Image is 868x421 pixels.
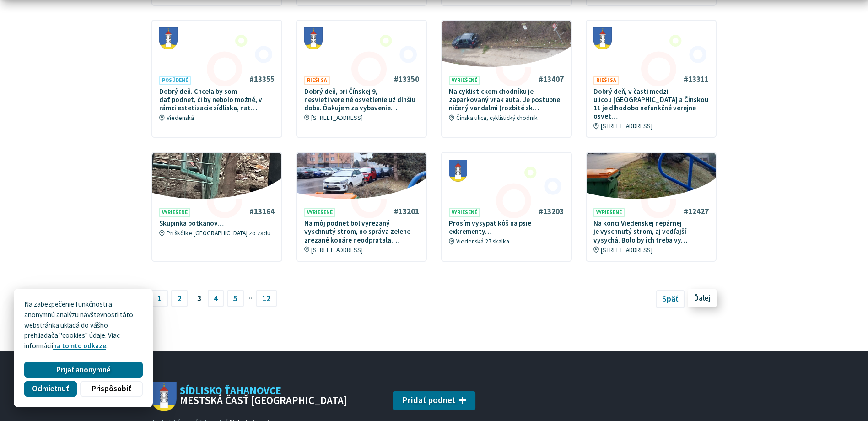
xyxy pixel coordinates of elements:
[24,299,142,351] p: Na zabezpečenie funkčnosti a anonymnú analýzu návštevnosti táto webstránka ukladá do vášho prehli...
[304,76,330,86] span: Rieši sa
[656,290,685,308] a: Späť
[449,219,564,236] p: Prosím vysypať kôš na psie exkrementy…
[247,290,253,306] span: ···
[402,395,456,405] span: Pridať podnet
[662,294,678,304] span: Späť
[159,219,275,227] p: Skupinka potkanov…
[80,381,142,397] button: Prispôsobiť
[311,114,363,122] span: [STREET_ADDRESS]
[442,153,571,253] a: #13203 Vyriešené Prosím vysypať kôš na psie exkrementy… Viedenská 27 skalka
[32,384,69,394] span: Odmietnuť
[167,229,270,237] span: Pri škôlke [GEOGRAPHIC_DATA] zo zadu
[456,114,538,122] span: Čínska ulica, cyklistický chodník
[180,396,347,406] span: Mestská časť [GEOGRAPHIC_DATA]
[601,122,652,130] span: [STREET_ADDRESS]
[177,385,347,406] span: Sídlisko Ťahanovce
[601,246,652,254] span: [STREET_ADDRESS]
[152,153,281,244] a: #13164 Vyriešené Skupinka potkanov… Pri škôlke [GEOGRAPHIC_DATA] zo zadu
[152,21,281,129] a: #13355 Posúdené Dobrý deň. Chcela by som dať podnet, či by nebolo možné, v rámci estetizacie sídl...
[56,365,111,375] span: Prijať anonymné
[297,153,426,261] a: #13201 Vyriešené Na môj podnet bol vyrezaný vyschnutý strom, no správa zelene zrezané konáre neod...
[539,75,564,84] h4: #13407
[688,290,717,307] a: Ďalej
[694,293,711,303] span: Ďalej
[449,87,564,113] p: Na cyklistickom chodníku je zaparkovaný vrak auta. Je postupne ničený vandalmi (rozbité sk…
[256,290,277,307] a: 12
[394,75,419,84] h4: #13350
[297,21,426,129] a: #13350 Rieši sa Dobrý deň, pri Čínskej 9, nesvieti verejné osvetlenie už dlhšiu dobu. Ďakujem za ...
[53,341,106,350] a: na tomto odkaze
[449,76,480,86] span: Vyriešené
[151,290,168,307] a: 1
[456,237,509,245] span: Viedenská 27 skalka
[171,290,188,307] a: 2
[191,290,208,307] span: 3
[394,207,419,216] h4: #13201
[684,75,709,84] h4: #13311
[593,219,709,244] p: Na konci Viedenskej nepárnej je vyschnutý strom, aj vedľajší vysychá. Bolo by ich treba vy…
[159,76,191,86] span: Posúdené
[304,219,420,244] p: Na môj podnet bol vyrezaný vyschnutý strom, no správa zelene zrezané konáre neodpratala.…
[449,208,480,217] span: Vyriešené
[167,114,194,122] span: Viedenská
[593,76,619,86] span: Rieši sa
[24,381,76,397] button: Odmietnuť
[208,290,224,307] a: 4
[151,382,177,411] img: Prejsť na domovskú stránku
[442,21,571,129] a: #13407 Vyriešené Na cyklistickom chodníku je zaparkovaný vrak auta. Je postupne ničený vandalmi (...
[304,208,335,217] span: Vyriešené
[311,246,363,254] span: [STREET_ADDRESS]
[304,87,420,113] p: Dobrý deň, pri Čínskej 9, nesvieti verejné osvetlenie už dlhšiu dobu. Ďakujem za vybavenie…
[587,21,716,137] a: #13311 Rieši sa Dobrý deň, v časti medzi ulicou [GEOGRAPHIC_DATA] a Čínskou 11 je dlhodobo nefunk...
[159,208,190,217] span: Vyriešené
[24,362,142,378] button: Prijať anonymné
[539,207,564,216] h4: #13203
[593,87,709,121] p: Dobrý deň, v časti medzi ulicou [GEOGRAPHIC_DATA] a Čínskou 11 je dlhodobo nefunkčné verejne osvet…
[684,207,709,216] h4: #12427
[151,382,347,411] a: Logo Sídlisko Ťahanovce, prejsť na domovskú stránku.
[159,87,275,113] p: Dobrý deň. Chcela by som dať podnet, či by nebolo možné, v rámci estetizacie sídliska, nat…
[587,153,716,261] a: #12427 Vyriešené Na konci Viedenskej nepárnej je vyschnutý strom, aj vedľajší vysychá. Bolo by ic...
[249,207,275,216] h4: #13164
[92,384,131,394] span: Prispôsobiť
[393,391,476,411] button: Pridať podnet
[249,75,275,84] h4: #13355
[227,290,244,307] a: 5
[593,208,625,217] span: Vyriešené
